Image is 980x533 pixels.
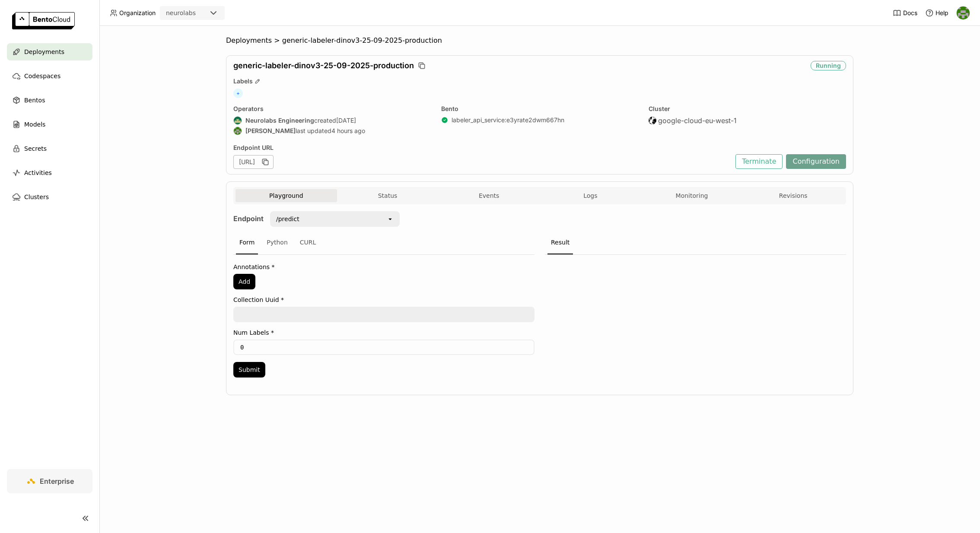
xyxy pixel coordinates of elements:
[233,362,265,378] button: Submit
[7,140,92,157] a: Secrets
[735,154,783,169] button: Terminate
[649,105,846,113] div: Cluster
[119,9,156,17] span: Organization
[811,61,846,70] div: Running
[233,263,535,270] label: Annotations *
[7,67,92,85] a: Codespaces
[233,144,731,152] div: Endpoint URL
[233,77,846,85] div: Labels
[233,127,431,135] div: last updated
[24,47,64,57] span: Deployments
[935,9,948,17] span: Help
[233,274,255,289] button: Add
[641,189,743,202] button: Monitoring
[235,189,337,202] button: Playground
[893,9,917,17] a: Docs
[658,116,737,125] span: google-cloud-eu-west-1
[233,61,414,70] span: generic-labeler-dinov3-25-09-2025-production
[197,9,197,18] input: Selected neurolabs.
[166,9,196,17] div: neurolabs
[24,143,47,154] span: Secrets
[245,127,296,135] strong: [PERSON_NAME]
[300,215,301,223] input: Selected /predict.
[925,9,948,17] div: Help
[387,216,394,222] svg: open
[233,296,535,303] label: Collection Uuid *
[331,127,365,135] span: 4 hours ago
[903,9,917,17] span: Docs
[7,116,92,133] a: Models
[957,6,970,19] img: Toby Thomas
[233,89,243,98] span: +
[438,189,540,202] button: Events
[233,155,274,169] div: [URL]
[24,71,60,81] span: Codespaces
[547,231,573,254] div: Result
[7,92,92,109] a: Bentos
[245,117,314,124] strong: Neurolabs Engineering
[272,36,282,45] span: >
[263,231,291,254] div: Python
[583,192,597,200] span: Logs
[24,168,52,178] span: Activities
[7,188,92,206] a: Clusters
[452,116,564,124] a: labeler_api_service:e3yrate2dwm667hn
[234,127,242,135] img: Toby Thomas
[7,43,92,60] a: Deployments
[296,231,320,254] div: CURL
[337,189,439,202] button: Status
[7,164,92,181] a: Activities
[786,154,846,169] button: Configuration
[24,192,49,202] span: Clusters
[233,329,535,336] label: Num Labels *
[226,36,853,45] nav: Breadcrumbs navigation
[742,189,844,202] button: Revisions
[234,117,242,124] img: Neurolabs Engineering
[7,469,92,493] a: Enterprise
[233,105,431,113] div: Operators
[226,36,272,45] span: Deployments
[40,477,74,485] span: Enterprise
[282,36,442,45] span: generic-labeler-dinov3-25-09-2025-production
[276,215,299,223] div: /predict
[441,105,639,113] div: Bento
[336,117,356,124] span: [DATE]
[236,231,258,254] div: Form
[12,12,75,29] img: logo
[24,119,45,130] span: Models
[24,95,45,105] span: Bentos
[233,116,431,125] div: created
[233,214,264,223] strong: Endpoint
